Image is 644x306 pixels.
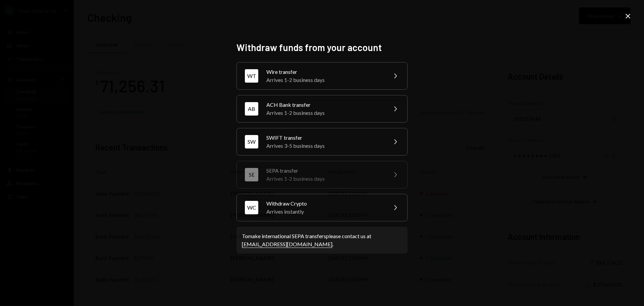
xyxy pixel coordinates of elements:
[236,62,408,90] button: WTWire transferArrives 1-2 business days
[236,128,408,156] button: SWSWIFT transferArrives 3-5 business days
[245,102,258,116] div: AB
[236,41,408,54] h2: Withdraw funds from your account
[266,208,383,216] div: Arrives instantly
[266,175,383,183] div: Arrives 1-2 business days
[236,95,408,123] button: ABACH Bank transferArrives 1-2 business days
[236,194,408,221] button: WCWithdraw CryptoArrives instantly
[266,76,383,84] div: Arrives 1-2 business days
[266,134,383,142] div: SWIFT transfer
[242,232,402,248] div: To make international SEPA transfers please contact us at .
[266,101,383,109] div: ACH Bank transfer
[266,167,383,175] div: SEPA transfer
[245,69,258,83] div: WT
[245,201,258,214] div: WC
[236,161,408,188] button: SESEPA transferArrives 1-2 business days
[266,142,383,150] div: Arrives 3-5 business days
[266,68,383,76] div: Wire transfer
[245,135,258,148] div: SW
[242,241,332,248] a: [EMAIL_ADDRESS][DOMAIN_NAME]
[266,109,383,117] div: Arrives 1-2 business days
[245,168,258,181] div: SE
[266,200,383,208] div: Withdraw Crypto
